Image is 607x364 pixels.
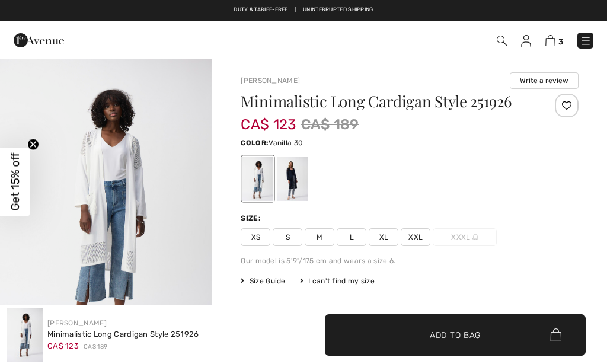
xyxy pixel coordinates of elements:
[305,228,334,246] span: M
[241,76,300,85] a: [PERSON_NAME]
[369,228,398,246] span: XL
[401,228,430,246] span: XXL
[269,139,303,147] span: Vanilla 30
[47,341,79,350] span: CA$ 123
[7,308,43,362] img: Minimalistic Long Cardigan Style 251926
[47,319,107,327] a: [PERSON_NAME]
[545,33,563,47] a: 3
[241,276,285,286] span: Size Guide
[241,256,579,266] div: Our model is 5'9"/175 cm and wears a size 6.
[510,72,579,89] button: Write a review
[241,94,522,109] h1: Minimalistic Long Cardigan Style 251926
[27,139,39,151] button: Close teaser
[430,328,481,341] span: Add to Bag
[8,153,22,211] span: Get 15% off
[241,139,269,147] span: Color:
[14,28,64,52] img: 1ère Avenue
[300,276,375,286] div: I can't find my size
[277,157,308,201] div: Midnight Blue
[580,35,592,47] img: Menu
[497,36,507,46] img: Search
[241,213,263,223] div: Size:
[550,328,561,341] img: Bag.svg
[14,34,64,45] a: 1ère Avenue
[325,314,586,356] button: Add to Bag
[337,228,366,246] span: L
[521,35,531,47] img: My Info
[47,328,199,340] div: Minimalistic Long Cardigan Style 251926
[241,104,296,133] span: CA$ 123
[273,228,302,246] span: S
[242,157,273,201] div: Vanilla 30
[558,37,563,46] span: 3
[301,114,359,135] span: CA$ 189
[433,228,497,246] span: XXXL
[472,234,478,240] img: ring-m.svg
[241,228,270,246] span: XS
[545,35,555,46] img: Shopping Bag
[84,343,107,352] span: CA$ 189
